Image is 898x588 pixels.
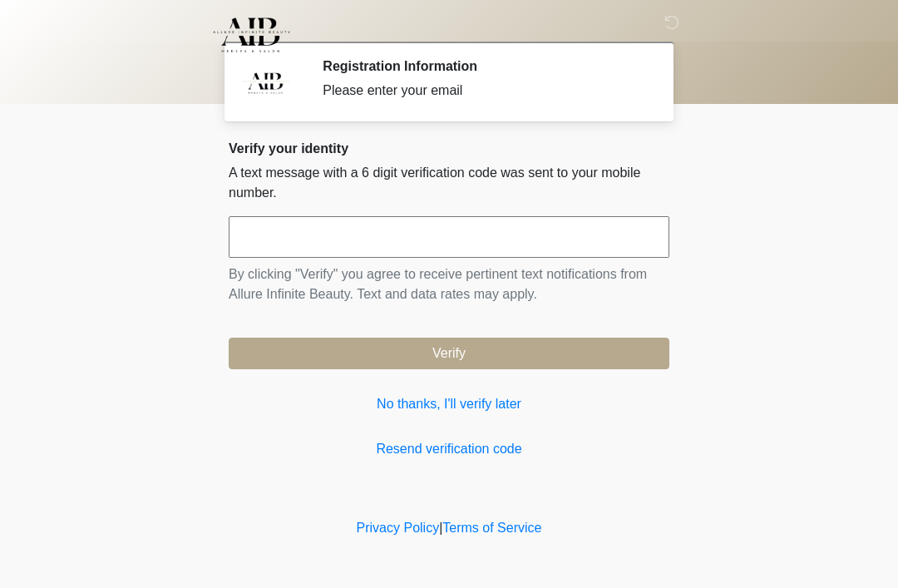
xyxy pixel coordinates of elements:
[229,338,669,369] button: Verify
[439,521,442,535] a: |
[229,439,669,459] a: Resend verification code
[323,81,644,101] div: Please enter your email
[241,58,291,108] img: Agent Avatar
[229,163,669,203] p: A text message with a 6 digit verification code was sent to your mobile number.
[229,394,669,414] a: No thanks, I'll verify later
[442,521,541,535] a: Terms of Service
[229,141,669,156] h2: Verify your identity
[229,264,669,304] p: By clicking "Verify" you agree to receive pertinent text notifications from Allure Infinite Beaut...
[357,521,440,535] a: Privacy Policy
[212,12,291,57] img: Allure Infinite Beauty Logo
